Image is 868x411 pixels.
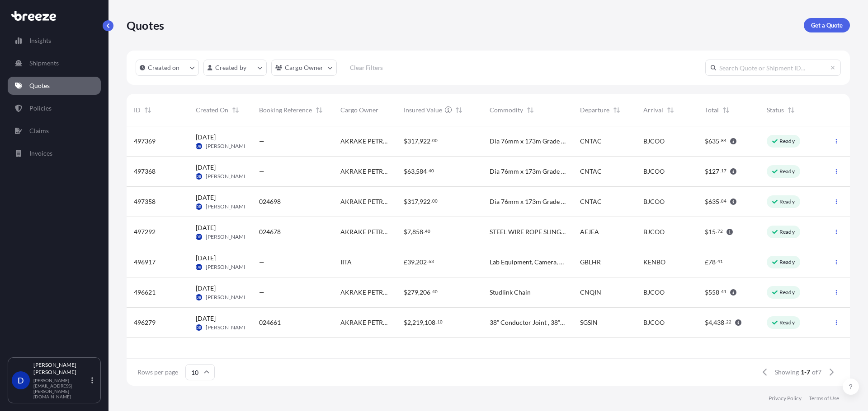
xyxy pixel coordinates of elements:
span: , [411,229,412,235]
span: . [720,290,721,293]
span: 024661 [259,318,281,327]
button: Sort [453,105,464,115]
span: ID [134,106,141,115]
span: $ [705,199,708,205]
p: Ready [779,228,795,236]
span: [PERSON_NAME] [206,173,249,180]
span: Commodity [490,106,523,115]
span: AKRAKE PETROLEUM BENIN Carré 193-194, Scoa Gbe??o, Immeuble Octogone Cotonou, [GEOGRAPHIC_DATA] [340,137,389,146]
p: Cargo Owner [285,63,324,72]
span: 22 [726,320,731,323]
span: BJCOO [643,197,665,206]
span: [DATE] [196,284,216,293]
span: [DATE] [196,133,216,142]
span: [DATE] [196,193,216,202]
span: Dia 76mm x 173m Grade R4 Studlink Chain, All Common Links [490,167,566,176]
span: $ [705,138,708,144]
p: Quotes [29,81,50,90]
span: — [259,137,264,146]
span: . [431,199,432,203]
span: 41 [721,290,726,293]
span: 279 [407,289,418,296]
span: 558 [708,289,719,296]
span: $ [705,229,708,235]
span: . [431,139,432,142]
button: Sort [786,105,797,115]
span: , [712,319,713,326]
span: 00 [432,139,438,142]
span: 63 [407,168,415,175]
span: 41 [717,260,723,263]
span: . [424,230,425,233]
span: AKRAKE PETROLEUM BENIN Carré 193-194, Scoa Gbe??o, Immeuble Octogone Cotonou, [GEOGRAPHIC_DATA] [340,167,389,176]
span: 496621 [134,288,156,297]
span: Departure [580,106,609,115]
a: Insights [8,32,101,50]
span: [DATE] [196,314,216,323]
span: DB [196,142,201,151]
p: Terms of Use [809,395,839,402]
span: DB [196,172,201,181]
span: . [720,169,721,172]
span: BJCOO [643,318,665,327]
span: CNTAC [580,197,602,206]
span: , [418,199,420,205]
span: DB [196,293,201,302]
span: 438 [713,319,724,326]
span: 635 [708,138,719,144]
span: Total [705,106,719,115]
span: 206 [420,289,430,296]
span: 17 [721,169,726,172]
span: 63 [429,260,434,263]
span: £ [404,259,407,265]
span: [PERSON_NAME] [206,294,249,301]
span: D [18,376,24,385]
span: , [418,289,420,296]
button: Sort [314,105,325,115]
span: [DATE] [196,223,216,232]
span: BJCOO [643,137,665,146]
span: [PERSON_NAME] [206,203,249,210]
p: Insights [29,36,51,45]
span: 7 [407,229,411,235]
span: DB [196,323,201,332]
p: Policies [29,104,52,113]
button: createdOn Filter options [136,60,199,76]
span: $ [404,138,407,144]
button: createdBy Filter options [203,60,267,76]
span: AKRAKE PETROLEUM BENIN S.A. [340,288,389,297]
span: Booking Reference [259,106,312,115]
span: . [716,230,717,233]
span: 497358 [134,197,156,206]
span: Status [767,106,784,115]
span: £ [705,259,708,265]
p: Created on [148,63,180,72]
input: Search Quote or Shipment ID... [705,60,841,76]
a: Invoices [8,144,101,162]
span: [PERSON_NAME] [206,263,249,271]
span: 40 [432,290,438,293]
span: 39 [407,259,415,265]
span: $ [705,289,708,296]
span: . [427,260,428,263]
button: Sort [525,105,536,115]
p: Ready [779,168,795,175]
span: DB [196,263,201,272]
span: 38” Conductor Joint , 38” Conductor Pup Joint , 38” Drive Sub [490,318,566,327]
span: , [423,319,425,326]
button: Sort [142,105,153,115]
span: Studlink Chain [490,288,531,297]
span: . [716,260,717,263]
span: 2 [407,319,411,326]
span: [DATE] [196,163,216,172]
span: 497368 [134,167,156,176]
span: $ [404,229,407,235]
p: Shipments [29,59,59,68]
span: Lab Equipment, Camera, Eye piece, Leica Leica M205 FCA Optics Carrier, Microscope [490,258,566,267]
span: . [431,290,432,293]
button: Sort [665,105,676,115]
button: cargoOwner Filter options [271,60,337,76]
span: , [415,259,416,265]
span: 024698 [259,197,281,206]
span: 584 [416,168,427,175]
